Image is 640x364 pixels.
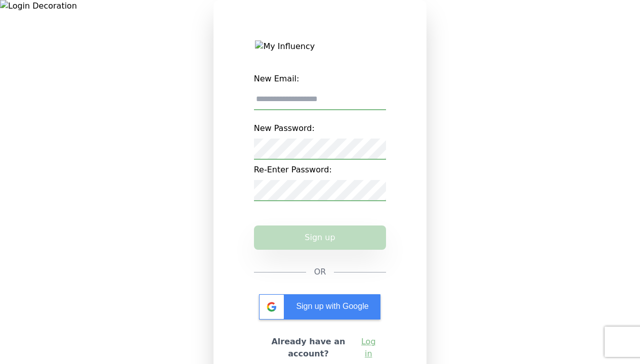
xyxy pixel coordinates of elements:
span: OR [314,266,326,278]
a: Log in [359,336,378,360]
label: Re-Enter Password: [254,160,387,180]
label: New Email: [254,69,387,89]
button: Sign up [254,225,387,250]
h2: Already have an account? [262,336,355,360]
label: New Password: [254,118,387,139]
img: My Influency [255,40,385,53]
span: Sign up with Google [296,302,368,310]
div: Sign up with Google [259,294,380,320]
